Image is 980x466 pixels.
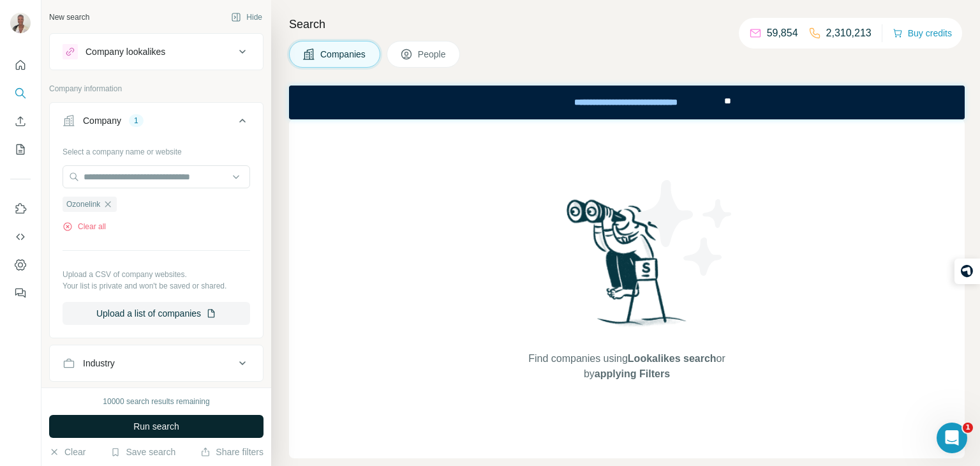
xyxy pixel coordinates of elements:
button: Quick start [10,54,31,77]
p: Upload a CSV of company websites. [63,269,250,280]
button: My lists [10,138,31,161]
button: Use Surfe on LinkedIn [10,197,31,220]
div: Select a company name or website [63,141,250,158]
button: Clear [49,446,85,458]
span: Ozonelink [66,199,100,210]
span: Lookalikes search [628,353,716,364]
p: Company information [49,83,264,94]
div: Company lookalikes [85,45,165,58]
span: 1 [963,423,973,433]
div: Company [83,114,121,127]
button: Hide [222,8,271,27]
button: Company lookalikes [50,36,263,67]
button: Buy credits [893,24,952,42]
img: Surfe Illustration - Woman searching with binoculars [561,196,694,338]
button: Run search [49,415,264,438]
button: Save search [110,446,175,458]
span: Find companies using or by [524,351,729,382]
p: Your list is private and won't be saved or shared. [63,280,250,292]
button: Dashboard [10,253,31,276]
div: New search [49,11,89,23]
span: applying Filters [595,368,670,379]
button: Company1 [50,105,263,141]
span: People [418,48,447,61]
button: Search [10,82,31,105]
button: Feedback [10,282,31,304]
button: Share filters [200,446,264,458]
img: Surfe Illustration - Stars [627,170,742,285]
p: 59,854 [767,26,798,41]
button: Industry [50,348,263,379]
iframe: Banner [289,86,965,119]
span: Run search [133,420,179,433]
div: 1 [129,115,144,126]
p: 2,310,213 [826,26,872,41]
span: Companies [320,48,367,61]
iframe: Intercom live chat [937,423,967,453]
button: Use Surfe API [10,225,31,248]
button: Clear all [63,221,106,232]
button: Upload a list of companies [63,302,250,325]
div: 10000 search results remaining [103,396,209,407]
img: Avatar [10,13,31,33]
button: Enrich CSV [10,110,31,133]
h4: Search [289,15,965,33]
div: Industry [83,357,115,370]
